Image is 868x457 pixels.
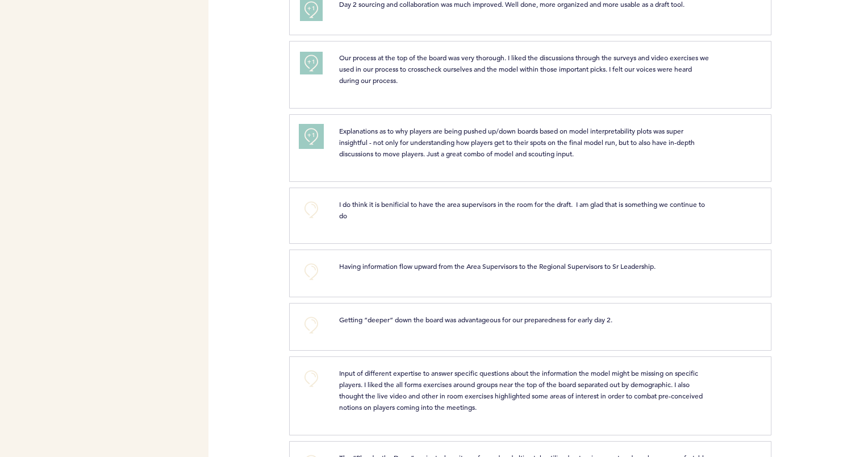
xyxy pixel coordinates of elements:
button: +1 [300,125,323,148]
span: Having information flow upward from the Area Supervisors to the Regional Supervisors to Sr Leader... [339,261,656,271]
span: +1 [307,130,315,141]
span: Input of different expertise to answer specific questions about the information the model might b... [339,368,704,412]
span: Getting “deeper” down the board was advantageous for our preparedness for early day 2. [339,315,612,324]
span: Our process at the top of the board was very thorough. I liked the discussions through the survey... [339,53,711,85]
button: +1 [300,52,323,74]
span: +1 [307,56,315,68]
span: +1 [307,3,315,14]
span: I do think it is benificial to have the area supervisors in the room for the draft. I am glad tha... [339,200,707,220]
span: Explanations as to why players are being pushed up/down boards based on model interpretability pl... [339,126,696,158]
